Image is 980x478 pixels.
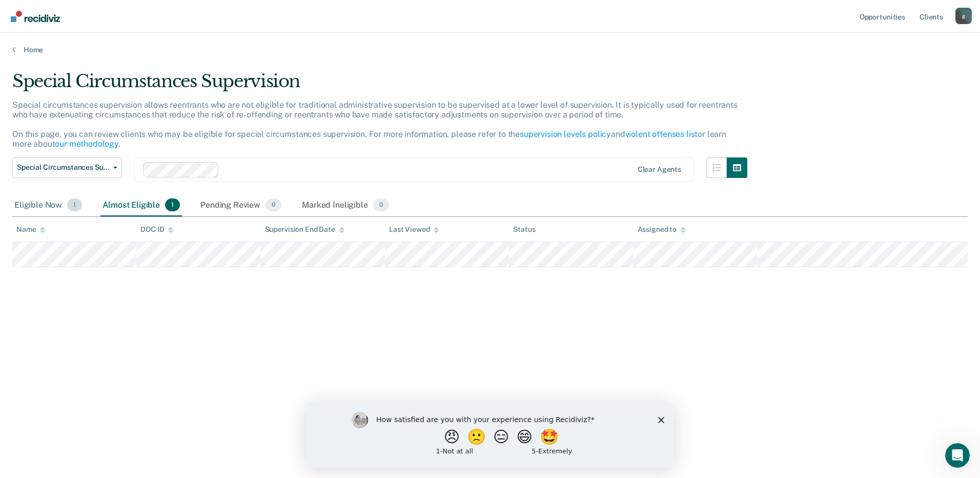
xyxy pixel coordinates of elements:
div: Almost Eligible1 [100,194,182,217]
div: Special Circumstances Supervision [12,71,747,100]
img: Recidiviz [11,11,60,22]
div: g [955,8,972,24]
div: Supervision End Date [265,225,344,234]
div: DOC ID [140,225,173,234]
button: Special Circumstances Supervision [12,157,122,178]
span: Special Circumstances Supervision [17,163,109,172]
div: Assigned to [638,225,686,234]
iframe: Intercom live chat [945,443,970,468]
a: supervision levels policy [520,129,611,139]
div: Pending Review0 [198,194,283,217]
div: Eligible Now1 [12,194,84,217]
div: Marked Ineligible0 [300,194,391,217]
div: Name [16,225,45,234]
div: Status [513,225,535,234]
div: Clear agents [638,165,681,174]
p: Special circumstances supervision allows reentrants who are not eligible for traditional administ... [12,100,738,149]
span: 0 [373,198,389,212]
a: violent offenses list [625,129,698,139]
a: our methodology [55,139,118,149]
button: Profile dropdown button [955,8,972,24]
a: Home [12,45,968,54]
iframe: Survey by Kim from Recidiviz [307,402,673,468]
span: 0 [266,198,281,212]
span: 1 [165,198,180,212]
span: 1 [67,198,82,212]
div: Last Viewed [389,225,439,234]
